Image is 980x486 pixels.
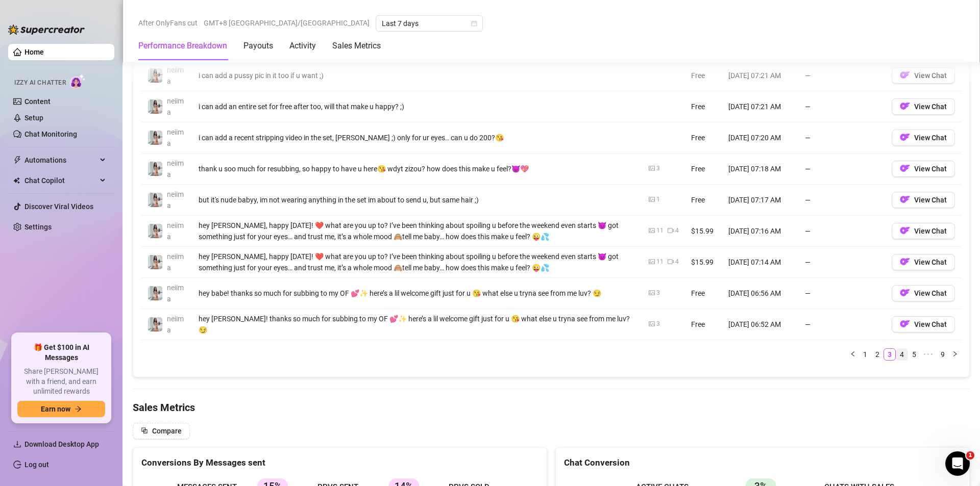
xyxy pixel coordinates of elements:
td: $15.99 [685,247,722,278]
td: — [799,247,886,278]
button: OFView Chat [892,161,955,177]
div: Payouts [243,40,273,52]
li: 5 [908,348,920,361]
td: [DATE] 07:17 AM [722,185,799,216]
td: $15.99 [685,216,722,247]
span: neiima [167,284,184,303]
a: OFView Chat [892,291,955,299]
button: OFView Chat [892,130,955,146]
li: Previous Page [847,348,859,361]
img: AI Chatter [70,74,86,89]
span: Download Desktop App [24,440,99,448]
td: — [799,91,886,122]
a: OFView Chat [892,73,955,82]
img: Chat Copilot [13,177,20,184]
span: Automations [24,152,97,168]
div: 11 [656,257,664,267]
iframe: Intercom live chat [945,451,970,476]
span: picture [649,227,655,234]
h4: Sales Metrics [133,400,970,415]
li: 1 [859,348,871,361]
span: View Chat [914,258,947,266]
td: Free [685,154,722,185]
img: logo-BBDzfeDw.svg [8,24,85,35]
div: Chat Conversion [564,456,961,470]
li: 3 [884,348,896,361]
div: 1 [656,195,660,204]
td: [DATE] 06:56 AM [722,278,799,309]
span: Chat Copilot [24,172,97,189]
span: left [850,351,856,357]
span: picture [649,321,655,327]
img: neiima [148,68,162,83]
div: Sales Metrics [332,40,381,52]
span: View Chat [914,165,947,173]
span: arrow-right [75,405,82,413]
span: ••• [920,348,937,361]
img: neiima [148,99,162,114]
span: 1 [966,451,974,459]
span: View Chat [914,227,947,235]
a: OFView Chat [892,229,955,237]
td: [DATE] 07:20 AM [722,122,799,154]
span: View Chat [914,71,947,80]
img: OF [900,288,910,298]
img: OF [900,319,910,329]
img: neiima [148,131,162,145]
td: [DATE] 06:52 AM [722,309,799,340]
div: Activity [289,40,316,52]
button: OFView Chat [892,254,955,270]
a: OFView Chat [892,136,955,144]
li: 2 [871,348,884,361]
div: i can add a pussy pic in it too if u want ;) [199,70,636,81]
img: OF [900,194,910,204]
div: but it's nude babyy, im not wearing anything in the set im about to send u, but same hair ;) [199,194,636,206]
td: Free [685,122,722,154]
div: Conversions By Messages sent [141,456,538,470]
span: 🎁 Get $100 in AI Messages [17,343,105,363]
button: OFView Chat [892,67,955,84]
span: View Chat [914,134,947,142]
div: 3 [656,288,660,298]
a: 9 [937,349,948,360]
td: — [799,309,886,340]
span: After OnlyFans cut [138,15,198,31]
a: OFView Chat [892,105,955,113]
span: Share [PERSON_NAME] with a friend, and earn unlimited rewards [17,367,105,397]
button: OFView Chat [892,98,955,115]
a: 1 [860,349,871,360]
li: Next 5 Pages [920,348,937,361]
img: neiima [148,255,162,269]
img: neiima [148,193,162,207]
span: neiima [167,159,184,178]
span: neiima [167,252,184,272]
td: — [799,216,886,247]
div: hey babe! thanks so much for subbing to my OF 💕✨ here’s a lil welcome gift just for u 😘 what else... [199,288,636,299]
a: OFView Chat [892,322,955,330]
a: 3 [884,349,895,360]
td: — [799,122,886,154]
span: neiima [167,221,184,241]
img: OF [900,70,910,80]
div: 4 [675,226,679,236]
li: 4 [896,348,908,361]
td: Free [685,309,722,340]
td: Free [685,185,722,216]
span: View Chat [914,289,947,297]
td: Free [685,60,722,91]
a: Settings [24,223,52,231]
a: Chat Monitoring [24,130,77,138]
span: Last 7 days [382,16,477,31]
a: OFView Chat [892,198,955,206]
span: View Chat [914,320,947,328]
a: OFView Chat [892,167,955,175]
a: Content [24,97,51,106]
span: Earn now [41,405,70,413]
td: [DATE] 07:14 AM [722,247,799,278]
a: 4 [896,349,908,360]
img: OF [900,163,910,173]
span: GMT+8 [GEOGRAPHIC_DATA]/[GEOGRAPHIC_DATA] [204,15,370,31]
div: i can add an entire set for free after too, will that make u happy? ;) [199,101,636,112]
td: [DATE] 07:21 AM [722,60,799,91]
button: right [949,348,961,361]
